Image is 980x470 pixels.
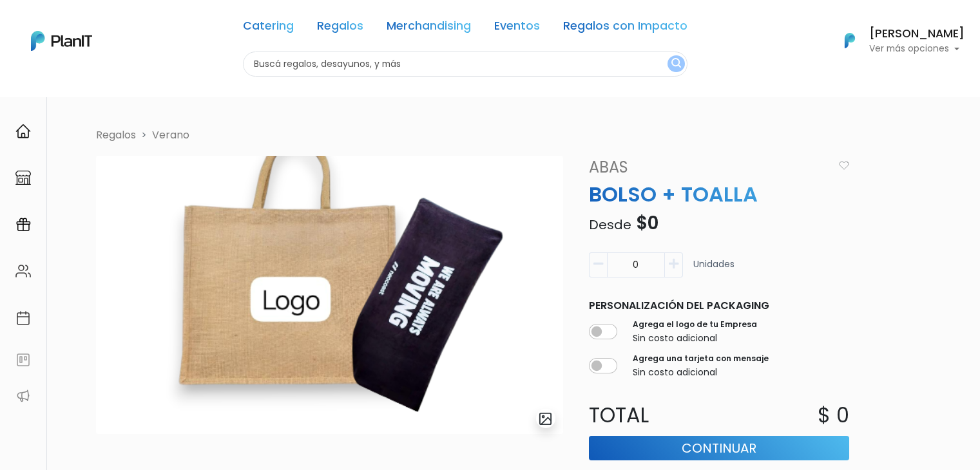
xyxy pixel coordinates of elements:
p: BOLSO + TOALLA [581,179,857,210]
a: Merchandising [387,21,471,36]
img: home-e721727adea9d79c4d83392d1f703f7f8bce08238fde08b1acbfd93340b81755.svg [15,124,31,139]
a: Abas [581,156,834,179]
p: Sin costo adicional [633,366,769,379]
label: Agrega una tarjeta con mensaje [633,353,769,364]
a: Catering [243,21,294,36]
img: partners-52edf745621dab592f3b2c58e3bca9d71375a7ef29c3b500c9f145b62cc070d4.svg [15,388,31,404]
img: marketplace-4ceaa7011d94191e9ded77b95e3339b90024bf715f7c57f8cf31f2d8c509eaba.svg [15,170,31,185]
p: Sin costo adicional [633,332,757,345]
p: Total [581,400,719,431]
span: Desde [589,216,631,234]
h6: [PERSON_NAME] [869,28,965,40]
a: Eventos [494,21,540,36]
nav: breadcrumb [88,127,916,146]
img: search_button-432b6d5273f82d61273b3651a40e1bd1b912527efae98b1b7a1b2c0702e16a8d.svg [671,58,681,70]
li: Regalos [96,127,136,143]
img: PlanIt Logo [31,31,92,51]
span: $0 [636,211,658,236]
img: gallery-light [538,411,553,426]
a: Regalos [317,21,363,36]
p: Unidades [693,258,735,283]
label: Agrega el logo de tu Empresa [633,319,757,330]
p: Ver más opciones [869,44,965,53]
p: Personalización del packaging [589,298,849,314]
img: campaigns-02234683943229c281be62815700db0a1741e53638e28bf9629b52c665b00959.svg [15,217,31,232]
img: PlanIt Logo [836,26,864,55]
p: $ 0 [818,400,849,431]
img: people-662611757002400ad9ed0e3c099ab2801c6687ba6c219adb57efc949bc21e19d.svg [15,263,31,279]
img: Captura_de_pantalla_2025-09-15_104901.png [96,156,563,434]
button: PlanIt Logo [PERSON_NAME] Ver más opciones [828,24,965,57]
img: calendar-87d922413cdce8b2cf7b7f5f62616a5cf9e4887200fb71536465627b3292af00.svg [15,310,31,326]
img: feedback-78b5a0c8f98aac82b08bfc38622c3050aee476f2c9584af64705fc4e61158814.svg [15,352,31,368]
img: heart_icon [839,161,849,170]
input: Buscá regalos, desayunos, y más [243,52,687,77]
a: Verano [152,127,189,142]
a: Regalos con Impacto [563,21,687,36]
button: Continuar [589,436,849,460]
